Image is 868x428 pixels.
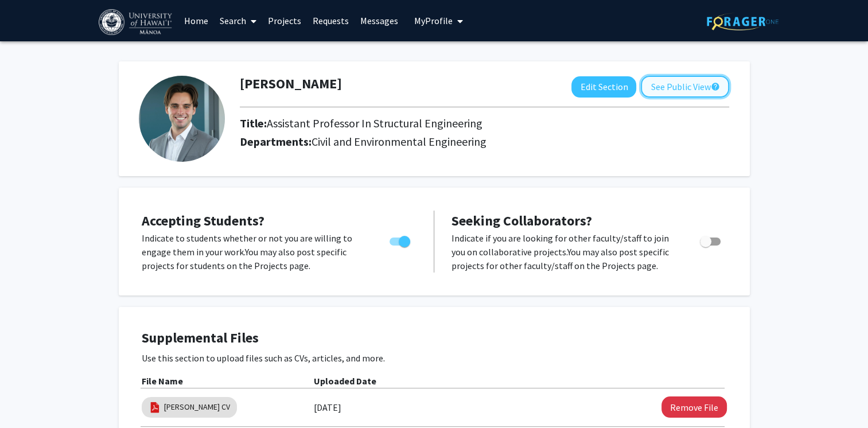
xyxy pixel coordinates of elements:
[451,231,678,273] p: Indicate if you are looking for other faculty/staff to join you on collaborative projects. You ma...
[142,212,264,229] span: Accepting Students?
[451,212,592,229] span: Seeking Collaborators?
[355,1,404,41] a: Messages
[164,401,230,413] a: [PERSON_NAME] CV
[139,76,225,162] img: Profile Picture
[240,116,482,130] h2: Title:
[267,116,482,130] span: Assistant Professor In Structural Engineering
[142,351,727,365] p: Use this section to upload files such as CVs, articles, and more.
[312,134,486,149] span: Civil and Environmental Engineering
[178,1,214,41] a: Home
[571,76,636,98] button: Edit Section
[695,231,727,248] div: Toggle
[262,1,307,41] a: Projects
[142,375,183,387] b: File Name
[661,396,727,418] button: Remove James Bantis CV File
[385,231,417,248] div: Toggle
[710,80,719,94] mat-icon: help
[641,76,729,98] button: See Public View
[99,9,174,35] img: University of Hawaiʻi at Mānoa Logo
[314,375,376,387] b: Uploaded Date
[240,76,342,92] h1: [PERSON_NAME]
[231,135,738,149] h2: Departments:
[142,330,727,347] h4: Supplemental Files
[314,398,341,417] label: [DATE]
[707,13,779,30] img: ForagerOne Logo
[214,1,262,41] a: Search
[9,376,49,419] iframe: Chat
[149,401,161,414] img: pdf_icon.png
[307,1,355,41] a: Requests
[414,15,453,26] span: My Profile
[142,231,368,273] p: Indicate to students whether or not you are willing to engage them in your work. You may also pos...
